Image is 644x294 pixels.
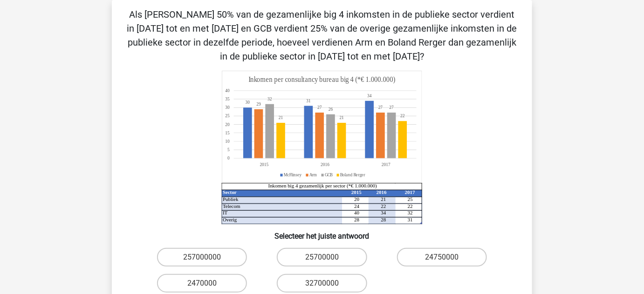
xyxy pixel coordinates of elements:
label: 257000000 [157,248,247,267]
tspan: McFlinsey [284,172,302,178]
tspan: Sector [223,190,237,195]
label: 32700000 [277,274,367,293]
label: 2470000 [157,274,247,293]
tspan: IT [223,210,228,216]
tspan: Inkomen per consultancy bureau big 4 (*€ 1.000.000) [249,75,396,84]
tspan: 30 [246,100,250,105]
label: 25700000 [277,248,367,267]
tspan: 32 [267,96,272,102]
tspan: 24 [354,203,359,209]
tspan: 28 [381,217,386,222]
tspan: 32 [408,210,413,216]
tspan: 20 [225,121,230,127]
p: Als [PERSON_NAME] 50% van de gezamenlijke big 4 inkomsten in de publieke sector verdient in [DATE... [127,7,517,63]
tspan: Publiek [223,196,239,202]
tspan: 2016 [377,190,387,195]
tspan: 10 [225,139,230,144]
tspan: Telecom [223,203,240,209]
tspan: 5 [227,147,230,153]
tspan: 35 [225,96,230,102]
tspan: 26 [329,107,333,112]
tspan: 201520162017 [260,162,391,167]
tspan: 31 [408,217,413,222]
tspan: GCB [325,172,333,178]
label: 24750000 [397,248,487,267]
tspan: Arm [309,172,317,178]
tspan: 2121 [279,115,344,120]
tspan: 25 [408,196,413,202]
tspan: Inkomen big 4 gezamenlijk per sector (*€ 1.000.000) [268,183,377,189]
tspan: 2727 [317,105,383,110]
tspan: 22 [381,203,386,209]
tspan: Boland Rerger [340,172,366,178]
tspan: 28 [354,217,359,222]
tspan: 15 [225,130,230,136]
tspan: Overig [223,217,237,222]
h6: Selecteer het juiste antwoord [127,224,517,241]
tspan: 40 [225,88,230,94]
tspan: 20 [354,196,359,202]
tspan: 2017 [405,190,415,195]
tspan: 27 [390,105,394,110]
tspan: 2015 [351,190,362,195]
tspan: 25 [225,113,230,119]
tspan: 30 [225,105,230,110]
tspan: 21 [381,196,386,202]
tspan: 29 [257,101,261,107]
tspan: 22 [400,113,404,119]
tspan: 31 [306,98,311,104]
tspan: 40 [354,210,359,216]
tspan: 34 [381,210,386,216]
tspan: 34 [367,93,372,99]
tspan: 22 [408,203,413,209]
tspan: 0 [227,155,230,161]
